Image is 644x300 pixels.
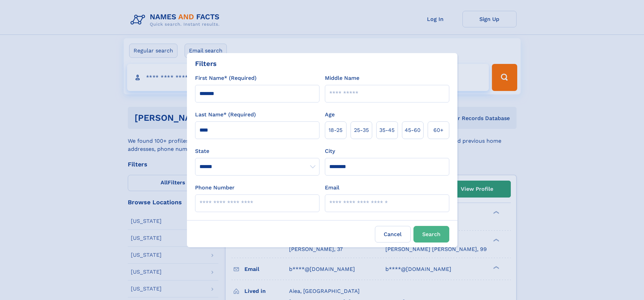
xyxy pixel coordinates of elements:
[195,111,256,119] label: Last Name* (Required)
[329,126,342,134] span: 18‑25
[325,147,335,155] label: City
[195,59,217,69] div: Filters
[413,226,449,243] button: Search
[325,111,335,119] label: Age
[325,184,339,192] label: Email
[195,147,319,155] label: State
[195,184,235,192] label: Phone Number
[433,126,444,134] span: 60+
[405,126,421,134] span: 45‑60
[379,126,395,134] span: 35‑45
[375,226,411,243] label: Cancel
[325,74,359,82] label: Middle Name
[354,126,369,134] span: 25‑35
[195,74,257,82] label: First Name* (Required)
